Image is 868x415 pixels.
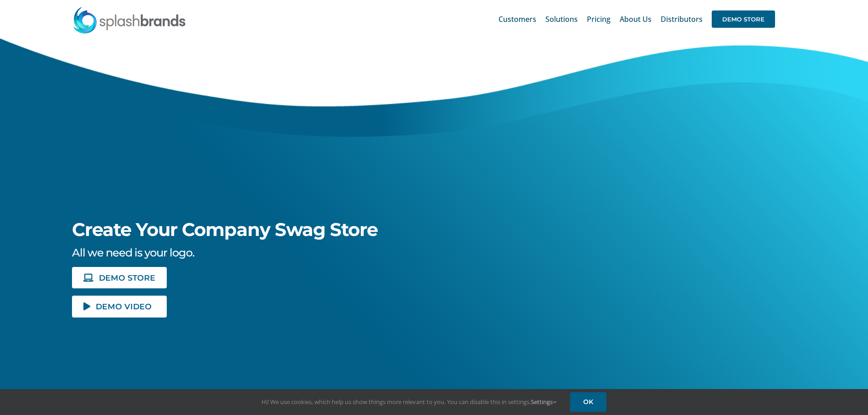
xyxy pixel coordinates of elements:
[498,15,536,23] span: Customers
[620,15,652,23] span: About Us
[498,5,536,34] a: Customers
[262,398,556,406] span: Hi! We use cookies, which help us show things more relevant to you. You can disable this in setti...
[531,398,556,406] a: Settings
[587,15,611,23] span: Pricing
[72,6,186,34] img: SplashBrands.com Logo
[498,5,775,34] nav: Main Menu
[587,5,611,34] a: Pricing
[570,392,606,412] a: OK
[99,274,155,282] span: DEMO STORE
[72,267,167,288] a: DEMO STORE
[96,302,152,310] span: DEMO VIDEO
[661,5,703,34] a: Distributors
[72,246,194,259] span: All we need is your logo.
[661,15,703,23] span: Distributors
[712,10,775,28] span: DEMO STORE
[72,218,378,241] span: Create Your Company Swag Store
[545,15,578,23] span: Solutions
[712,5,775,34] a: DEMO STORE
